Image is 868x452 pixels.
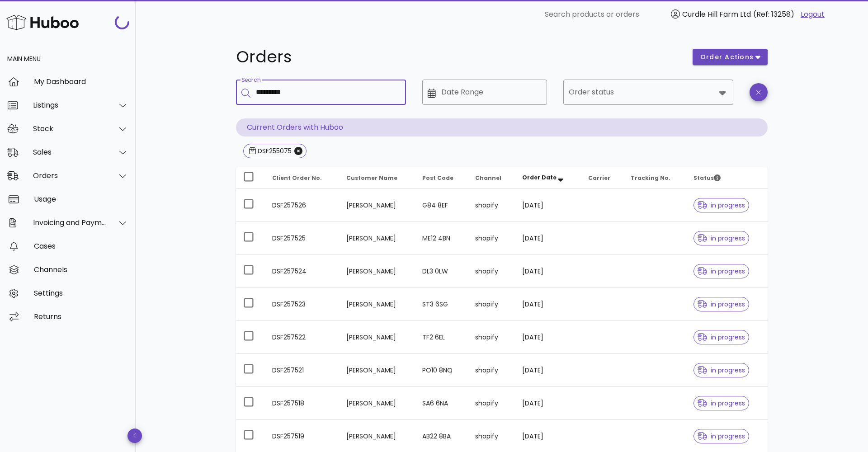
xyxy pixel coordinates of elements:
td: [PERSON_NAME] [339,321,415,354]
td: [DATE] [515,189,581,222]
td: shopify [468,387,515,420]
td: [DATE] [515,354,581,387]
span: Curdle Hill Farm Ltd [682,9,751,19]
span: in progress [698,301,745,307]
td: DL3 0LW [415,255,468,288]
td: [PERSON_NAME] [339,288,415,321]
td: ST3 6SG [415,288,468,321]
span: in progress [698,433,745,439]
td: SA6 6NA [415,387,468,420]
td: shopify [468,222,515,255]
span: Tracking No. [631,174,670,182]
span: order actions [700,52,754,62]
td: ME12 4BN [415,222,468,255]
td: G84 8EF [415,189,468,222]
div: Sales [33,148,107,156]
td: DSF257525 [265,222,339,255]
th: Carrier [581,167,623,189]
td: shopify [468,288,515,321]
td: shopify [468,321,515,354]
th: Tracking No. [623,167,686,189]
span: in progress [698,400,745,406]
div: Listings [33,101,107,109]
img: Huboo Logo [6,13,79,32]
a: Logout [801,9,825,20]
div: Invoicing and Payments [33,218,107,227]
td: [DATE] [515,387,581,420]
span: in progress [698,367,745,373]
span: in progress [698,268,745,274]
td: [PERSON_NAME] [339,189,415,222]
td: shopify [468,354,515,387]
div: Cases [34,242,128,250]
td: DSF257526 [265,189,339,222]
span: Carrier [588,174,610,182]
div: Returns [34,312,128,321]
td: shopify [468,189,515,222]
span: Customer Name [346,174,397,182]
th: Channel [468,167,515,189]
th: Status [686,167,768,189]
td: [DATE] [515,222,581,255]
button: order actions [693,49,768,65]
span: in progress [698,202,745,208]
td: [PERSON_NAME] [339,354,415,387]
p: Current Orders with Huboo [236,118,768,137]
button: Close [294,147,302,155]
td: [PERSON_NAME] [339,387,415,420]
td: [PERSON_NAME] [339,222,415,255]
th: Client Order No. [265,167,339,189]
td: DSF257523 [265,288,339,321]
td: [DATE] [515,288,581,321]
span: in progress [698,235,745,241]
th: Order Date: Sorted descending. Activate to remove sorting. [515,167,581,189]
td: [DATE] [515,255,581,288]
span: Status [693,174,721,182]
td: DSF257524 [265,255,339,288]
td: DSF257521 [265,354,339,387]
td: [DATE] [515,321,581,354]
div: My Dashboard [34,77,128,86]
span: Client Order No. [272,174,322,182]
span: Order Date [522,174,557,181]
span: Post Code [422,174,453,182]
td: PO10 8NQ [415,354,468,387]
div: DSF255075 [256,146,292,155]
td: DSF257522 [265,321,339,354]
td: TF2 6EL [415,321,468,354]
label: Search [241,77,260,84]
th: Customer Name [339,167,415,189]
td: [PERSON_NAME] [339,255,415,288]
td: DSF257518 [265,387,339,420]
div: Usage [34,195,128,203]
span: (Ref: 13258) [753,9,794,19]
th: Post Code [415,167,468,189]
span: Channel [475,174,501,182]
div: Channels [34,265,128,274]
h1: Orders [236,49,682,65]
div: Settings [34,289,128,297]
div: Orders [33,171,107,180]
div: Stock [33,124,107,133]
div: Order status [563,80,733,105]
span: in progress [698,334,745,340]
td: shopify [468,255,515,288]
